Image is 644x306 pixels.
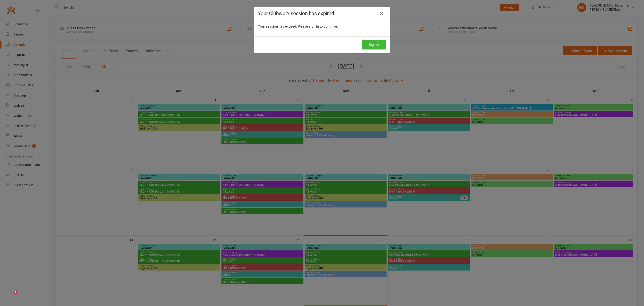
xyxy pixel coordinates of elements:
[5,291,15,301] iframe: Intercom live chat
[258,11,386,16] h4: Your Clubworx session has expired
[362,40,386,49] button: Sign In
[378,10,385,17] a: Close
[14,291,17,294] span: 2
[258,24,338,28] span: Your session has expired. Please sign in to continue.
